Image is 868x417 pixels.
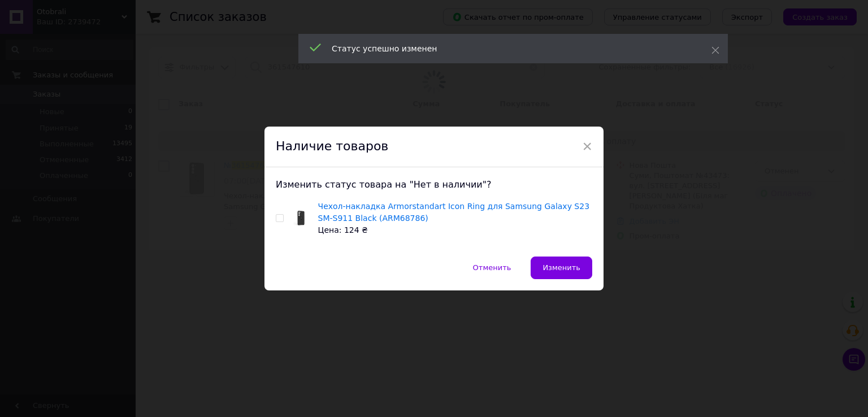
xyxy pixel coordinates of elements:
[582,137,592,156] span: ×
[318,224,592,236] div: Цена: 124 ₴
[264,127,604,167] div: Наличие товаров
[542,263,580,272] span: Изменить
[461,257,523,279] button: Отменить
[276,179,592,191] div: Изменить статус товара на "Нет в наличии"?
[318,202,590,223] a: Чехол-накладка Armorstandart Icon Ring для Samsung Galaxy S23 SM-S911 Black (ARM68786)
[531,257,592,279] button: Изменить
[332,43,683,54] div: Статус успешно изменен
[473,263,511,272] span: Отменить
